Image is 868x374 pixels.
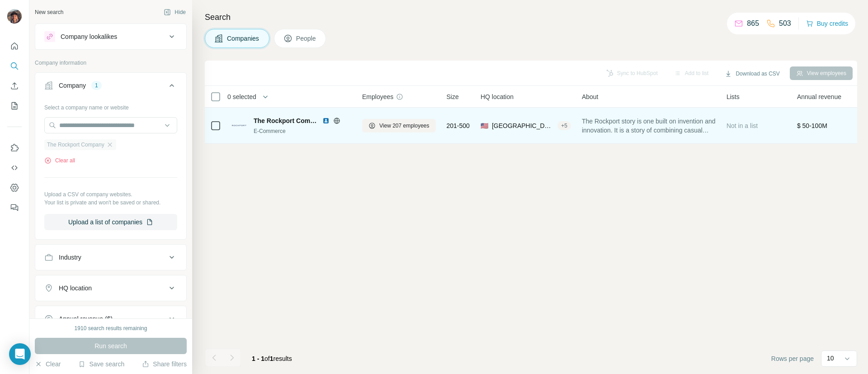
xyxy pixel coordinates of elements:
[582,92,599,101] span: About
[35,26,186,47] button: Company lookalikes
[44,156,75,165] button: Clear all
[806,17,848,30] button: Buy credits
[771,354,814,363] span: Rows per page
[7,78,22,94] button: Enrich CSV
[797,122,827,129] span: $ 50-100M
[726,92,740,101] span: Lists
[447,121,470,130] span: 201-500
[35,75,186,100] button: Company1
[264,355,270,362] span: of
[44,100,177,112] div: Select a company name or website
[726,122,758,129] span: Not in a list
[157,5,192,19] button: Hide
[7,98,22,114] button: My lists
[270,355,274,362] span: 1
[481,92,514,101] span: HQ location
[9,343,31,365] div: Open Intercom Messenger
[362,92,393,101] span: Employees
[254,127,351,135] div: E-Commerce
[379,122,429,130] span: View 207 employees
[557,122,571,130] div: + 5
[35,59,187,67] p: Company information
[44,190,177,199] p: Upload a CSV of company websites.
[61,32,117,41] div: Company lookalikes
[35,360,61,369] button: Clear
[75,324,147,332] div: 1910 search results remaining
[797,92,841,101] span: Annual revenue
[322,117,330,124] img: LinkedIn logo
[7,9,22,24] img: Avatar
[59,284,92,293] div: HQ location
[7,140,22,156] button: Use Surfe on LinkedIn
[205,11,857,24] h4: Search
[7,38,22,54] button: Quick start
[252,355,292,362] span: results
[7,58,22,74] button: Search
[582,117,716,135] span: The Rockport story is one built on invention and innovation. It is a story of combining casual sh...
[59,314,113,323] div: Annual revenue ($)
[142,360,187,369] button: Share filters
[252,355,264,362] span: 1 - 1
[91,81,102,90] div: 1
[296,34,317,43] span: People
[7,180,22,196] button: Dashboard
[718,67,786,80] button: Download as CSV
[747,18,759,29] p: 865
[47,141,104,149] span: The Rockport Company
[35,8,63,16] div: New search
[78,360,124,369] button: Save search
[59,253,81,262] div: Industry
[362,119,436,133] button: View 207 employees
[254,116,318,125] span: The Rockport Company
[35,246,186,268] button: Industry
[35,308,186,330] button: Annual revenue ($)
[827,354,834,363] p: 10
[227,34,260,43] span: Companies
[232,125,246,127] img: Logo of The Rockport Company
[779,18,791,29] p: 503
[7,199,22,216] button: Feedback
[59,81,86,90] div: Company
[44,214,177,230] button: Upload a list of companies
[481,121,488,130] span: 🇺🇸
[492,121,554,130] span: [GEOGRAPHIC_DATA], [GEOGRAPHIC_DATA][PERSON_NAME]
[44,199,177,207] p: Your list is private and won't be saved or shared.
[35,277,186,299] button: HQ location
[447,92,459,101] span: Size
[7,160,22,176] button: Use Surfe API
[227,92,256,101] span: 0 selected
